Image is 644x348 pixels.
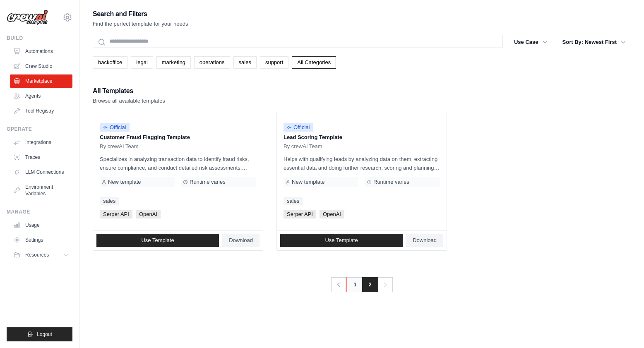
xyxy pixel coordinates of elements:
[10,136,72,149] a: Integrations
[141,237,174,244] span: Use Template
[10,74,72,88] a: Marketplace
[284,123,313,132] span: Official
[96,234,219,247] a: Use Template
[320,210,344,218] span: OpenAI
[100,123,130,132] span: Official
[7,327,72,341] button: Logout
[93,8,188,20] h2: Search and Filters
[331,277,392,292] nav: Pagination
[25,252,49,258] span: Resources
[292,56,336,69] a: All Categories
[280,234,403,247] a: Use Template
[100,143,139,150] span: By crewAI Team
[10,248,72,262] button: Resources
[93,85,165,97] h2: All Templates
[229,237,253,244] span: Download
[10,45,72,58] a: Automations
[7,209,72,215] div: Manage
[557,35,631,50] button: Sort By: Newest First
[194,56,230,69] a: operations
[284,143,322,150] span: By crewAI Team
[131,56,153,69] a: legal
[10,60,72,73] a: Crew Studio
[37,331,52,338] span: Logout
[233,56,257,69] a: sales
[413,237,437,244] span: Download
[7,10,48,25] img: Logo
[373,179,409,185] span: Runtime varies
[10,166,72,179] a: LLM Connections
[93,20,188,28] p: Find the perfect template for your needs
[93,97,165,105] p: Browse all available templates
[100,155,256,172] p: Specializes in analyzing transaction data to identify fraud risks, ensure compliance, and conduct...
[10,180,72,200] a: Environment Variables
[108,179,141,185] span: New template
[10,233,72,247] a: Settings
[362,277,378,292] span: 2
[325,237,358,244] span: Use Template
[346,277,363,292] a: 1
[284,133,440,142] p: Lead Scoring Template
[156,56,191,69] a: marketing
[136,210,161,218] span: OpenAI
[10,218,72,232] a: Usage
[7,35,72,41] div: Build
[292,179,324,185] span: New template
[100,133,256,142] p: Customer Fraud Flagging Template
[284,210,316,218] span: Serper API
[260,56,288,69] a: support
[10,151,72,164] a: Traces
[190,179,226,185] span: Runtime varies
[10,104,72,118] a: Tool Registry
[7,126,72,132] div: Operate
[93,56,127,69] a: backoffice
[509,35,553,50] button: Use Case
[100,210,132,218] span: Serper API
[284,155,440,172] p: Helps with qualifying leads by analyzing data on them, extracting essential data and doing furthe...
[222,234,260,247] a: Download
[284,197,303,205] a: sales
[100,197,119,205] a: sales
[10,89,72,103] a: Agents
[406,234,443,247] a: Download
